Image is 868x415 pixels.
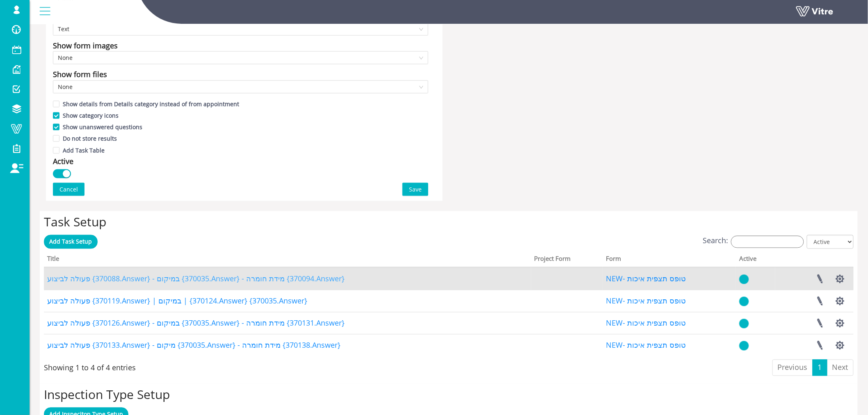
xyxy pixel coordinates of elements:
[739,319,749,329] img: yes
[59,185,78,194] span: Cancel
[47,296,307,306] a: פעולה לביצוע {370119.Answer} | במיקום | {370124.Answer} {370035.Answer}
[44,215,854,229] h2: Task Setup
[59,146,108,154] span: Add Task Table
[606,274,686,284] a: NEW- טופס תצפית איכות
[44,253,531,268] th: Title
[402,183,428,196] button: Save
[739,296,749,307] img: yes
[53,40,118,51] div: Show form images
[58,23,423,35] span: Text
[603,253,736,268] th: Form
[736,253,775,268] th: Active
[44,388,854,401] h2: Inspection Type Setup
[813,360,827,376] a: 1
[731,236,804,248] input: Search:
[739,341,749,351] img: yes
[50,238,92,246] span: Add Task Setup
[59,135,120,142] span: Do not store results
[58,52,423,64] span: None
[606,296,686,306] a: NEW- טופס תצפית איכות
[53,68,107,80] div: Show form files
[59,123,146,131] span: Show unanswered questions
[739,274,749,285] img: yes
[44,235,98,249] a: Add Task Setup
[703,235,804,248] label: Search:
[47,274,345,284] a: פעולה לביצוע {370088.Answer} - במיקום {370035.Answer} - מידת חומרה {370094.Answer}
[58,81,423,93] span: None
[44,359,136,374] div: Showing 1 to 4 of 4 entries
[53,183,85,196] button: Cancel
[59,112,122,119] span: Show category icons
[47,318,345,328] a: פעולה לביצוע {370126.Answer} - במיקום {370035.Answer} - מידת חומרה {370131.Answer}
[606,340,686,350] a: NEW- טופס תצפית איכות
[53,155,73,167] div: Active
[409,185,422,194] span: Save
[47,340,340,350] a: פעולה לביצוע {370133.Answer} - מיקום {370035.Answer} - מידת חומרה {370138.Answer}
[606,318,686,328] a: NEW- טופס תצפית איכות
[531,253,603,268] th: Project Form
[59,100,242,108] span: Show details from Details category instead of from appointment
